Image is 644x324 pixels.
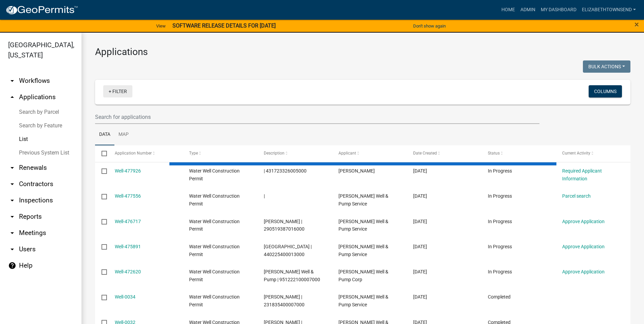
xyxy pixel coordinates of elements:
span: | 431723326005000 [264,168,307,174]
button: Columns [589,85,622,97]
i: arrow_drop_down [8,196,16,204]
a: + Filter [103,85,132,97]
span: Bellevue Golf Club | 440225400013000 [264,244,312,257]
input: Search for applications [95,110,539,124]
a: Well-476717 [115,219,141,224]
span: | [264,193,265,199]
span: Date Created [413,151,437,156]
span: Water Well Construction Permit [189,193,240,206]
i: help [8,262,16,270]
a: Map [114,124,133,146]
span: 09/02/2025 [413,269,427,274]
span: Completed [488,294,511,300]
span: Water Well Construction Permit [189,294,240,307]
span: 09/09/2025 [413,244,427,249]
a: Well-477926 [115,168,141,174]
span: Type [189,151,198,156]
span: Applicant [338,151,356,156]
a: Approve Application [562,269,605,274]
span: 09/10/2025 [413,219,427,224]
span: Gingerich Well & Pump Service [338,244,388,257]
span: Water Well Construction Permit [189,168,240,181]
i: arrow_drop_down [8,180,16,188]
span: Tyler Trenkamp | 231835400007000 [264,294,305,307]
span: 08/04/2025 [413,294,427,300]
datatable-header-cell: Application Number [108,145,183,162]
span: Kim LeClere | 290519387016000 [264,219,305,232]
span: Water Well Construction Permit [189,219,240,232]
a: ElizabethTownsend [579,3,639,16]
span: 09/12/2025 [413,193,427,199]
a: Required Applicant Information [562,168,602,181]
span: In Progress [488,244,512,249]
a: Home [499,3,518,16]
span: Gingerich Well & Pump Service [338,193,388,206]
h3: Applications [95,46,630,58]
span: Application Number [115,151,152,156]
i: arrow_drop_up [8,93,16,101]
a: Approve Application [562,219,605,224]
a: Well-0034 [115,294,135,300]
span: Gingerich Well & Pump Service [338,294,388,307]
datatable-header-cell: Applicant [332,145,407,162]
datatable-header-cell: Description [257,145,332,162]
i: arrow_drop_down [8,229,16,237]
datatable-header-cell: Type [183,145,257,162]
datatable-header-cell: Date Created [407,145,481,162]
span: Description [264,151,284,156]
span: Latta Well & Pump Corp [338,269,388,282]
span: Water Well Construction Permit [189,244,240,257]
datatable-header-cell: Current Activity [556,145,630,162]
button: Bulk Actions [583,60,630,73]
a: Admin [518,3,538,16]
i: arrow_drop_down [8,164,16,172]
span: Gingerich Well & Pump Service [338,219,388,232]
span: 09/12/2025 [413,168,427,174]
span: Caleb Miller [338,168,375,174]
span: In Progress [488,269,512,274]
a: My Dashboard [538,3,579,16]
i: arrow_drop_down [8,245,16,253]
a: Data [95,124,114,146]
i: arrow_drop_down [8,77,16,85]
datatable-header-cell: Status [481,145,556,162]
a: Well-477556 [115,193,141,199]
a: Well-472620 [115,269,141,274]
a: Well-475891 [115,244,141,249]
span: In Progress [488,193,512,199]
datatable-header-cell: Select [95,145,108,162]
button: Don't show again [410,20,448,32]
strong: SOFTWARE RELEASE DETAILS FOR [DATE] [172,22,276,29]
span: In Progress [488,168,512,174]
a: Approve Application [562,244,605,249]
span: Latta Well & Pump | 951222100007000 [264,269,320,282]
span: In Progress [488,219,512,224]
span: Status [488,151,500,156]
a: Parcel search [562,193,591,199]
span: × [634,20,639,29]
i: arrow_drop_down [8,213,16,221]
a: View [153,20,168,32]
span: Water Well Construction Permit [189,269,240,282]
span: Current Activity [562,151,590,156]
button: Close [634,20,639,29]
